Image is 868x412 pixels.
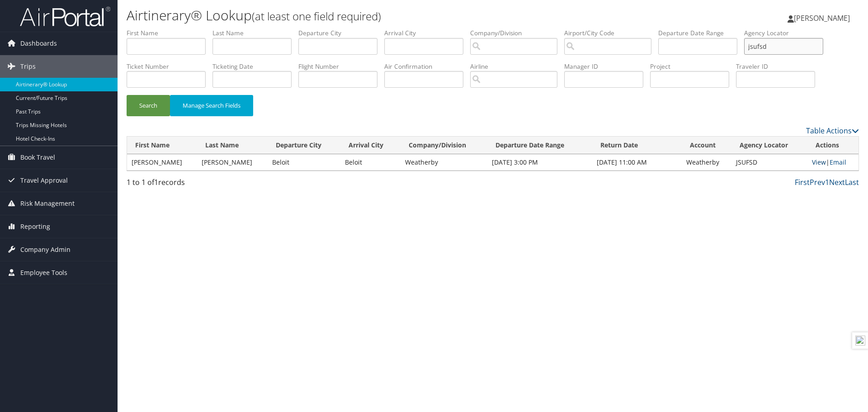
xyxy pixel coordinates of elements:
td: Beloit [340,154,401,170]
td: [DATE] 11:00 AM [592,154,682,170]
span: 1 [154,177,158,187]
a: [PERSON_NAME] [788,5,859,32]
th: Last Name: activate to sort column ascending [197,137,267,154]
td: JSUFSD [731,154,807,170]
td: | [807,154,859,170]
label: Last Name [212,28,298,38]
th: Company/Division [401,137,487,154]
td: Beloit [268,154,340,170]
th: Departure City: activate to sort column ascending [268,137,340,154]
th: First Name: activate to sort column ascending [127,137,197,154]
label: Airport/City Code [564,28,658,38]
label: Flight Number [298,62,384,71]
a: 1 [825,177,829,187]
td: Weatherby [682,154,731,170]
h1: Airtinerary® Lookup [127,6,615,25]
a: Next [829,177,845,187]
span: Book Travel [20,146,55,169]
a: View [812,158,826,166]
span: Dashboards [20,32,57,55]
span: Travel Approval [20,169,68,192]
td: Weatherby [401,154,487,170]
label: Ticket Number [127,62,212,71]
td: [DATE] 3:00 PM [487,154,592,170]
label: Company/Division [470,28,564,38]
label: First Name [127,28,212,38]
span: Trips [20,55,36,78]
td: [PERSON_NAME] [127,154,197,170]
label: Air Confirmation [384,62,470,71]
div: 1 to 1 of records [127,177,300,192]
label: Departure Date Range [658,28,744,38]
span: Employee Tools [20,261,67,284]
label: Traveler ID [736,62,822,71]
th: Actions [807,137,859,154]
a: First [795,177,810,187]
td: [PERSON_NAME] [197,154,267,170]
a: Last [845,177,859,187]
th: Agency Locator: activate to sort column ascending [731,137,807,154]
th: Return Date: activate to sort column ascending [592,137,682,154]
label: Manager ID [564,62,650,71]
img: airportal-logo.png [20,6,110,27]
th: Account: activate to sort column ascending [682,137,731,154]
span: Risk Management [20,192,75,215]
th: Departure Date Range: activate to sort column ascending [487,137,592,154]
span: [PERSON_NAME] [794,13,850,23]
button: Search [127,95,170,116]
span: Company Admin [20,238,71,261]
a: Prev [810,177,825,187]
label: Agency Locator [744,28,830,38]
th: Arrival City: activate to sort column ascending [340,137,401,154]
label: Project [650,62,736,71]
small: (at least one field required) [252,9,381,24]
label: Ticketing Date [212,62,298,71]
span: Reporting [20,215,50,238]
label: Departure City [298,28,384,38]
a: Email [830,158,846,166]
a: Table Actions [806,126,859,136]
label: Arrival City [384,28,470,38]
button: Manage Search Fields [170,95,253,116]
label: Airline [470,62,564,71]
